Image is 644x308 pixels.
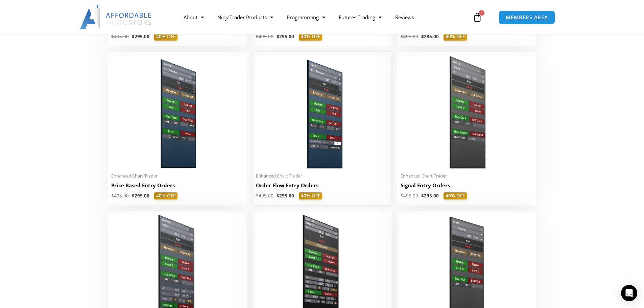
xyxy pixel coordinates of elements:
[80,5,152,29] img: LogoAI | Affordable Indicators – NinjaTrader
[401,55,533,169] img: SignalEntryOrders
[132,33,135,40] span: $
[388,9,421,25] a: Reviews
[280,9,332,25] a: Programming
[154,33,177,41] span: 40% OFF
[256,193,273,199] bdi: 495.00
[132,193,135,199] span: $
[401,182,533,192] a: Signal Entry Orders
[111,33,129,40] bdi: 495.00
[256,182,388,192] a: Order Flow Entry Orders
[462,7,492,27] a: 0
[401,182,533,189] h2: Signal Entry Orders
[401,33,418,40] bdi: 495.00
[111,193,129,199] bdi: 495.00
[401,33,403,40] span: $
[256,193,259,199] span: $
[421,33,424,40] span: $
[277,193,279,199] span: $
[401,193,418,199] bdi: 495.00
[211,9,280,25] a: NinjaTrader Products
[499,10,555,24] a: MEMBERS AREA
[299,33,322,41] span: 40% OFF
[111,33,114,40] span: $
[277,33,294,40] bdi: 295.00
[421,193,439,199] bdi: 295.00
[111,193,114,199] span: $
[332,9,388,25] a: Futures Trading
[421,33,439,40] bdi: 295.00
[299,192,322,200] span: 40% OFF
[132,33,149,40] bdi: 295.00
[401,193,403,199] span: $
[256,55,388,169] img: Order Flow Entry Orders
[479,10,484,16] span: 0
[277,33,279,40] span: $
[111,182,243,192] a: Price Based Entry Orders
[621,285,637,301] div: Open Intercom Messenger
[401,173,533,179] span: Enhanced Chart Trader
[256,173,388,179] span: Enhanced Chart Trader
[154,192,177,200] span: 40% OFF
[256,33,273,40] bdi: 495.00
[421,193,424,199] span: $
[132,193,149,199] bdi: 295.00
[111,173,243,179] span: Enhanced Chart Trader
[177,9,471,25] nav: Menu
[277,193,294,199] bdi: 295.00
[111,182,243,189] h2: Price Based Entry Orders
[111,55,243,169] img: Price Based Entry Orders
[444,33,467,41] span: 40% OFF
[444,192,467,200] span: 40% OFF
[177,9,211,25] a: About
[506,15,548,20] span: MEMBERS AREA
[256,33,259,40] span: $
[256,182,388,189] h2: Order Flow Entry Orders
